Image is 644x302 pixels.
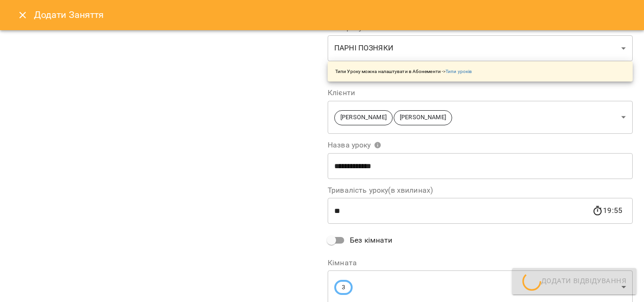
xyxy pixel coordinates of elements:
[328,141,381,149] span: Назва уроку
[328,24,633,32] label: Тип Уроку
[328,35,633,62] div: ПАРНІ ПОЗНЯКИ
[335,68,472,75] p: Типи Уроку можна налаштувати в Абонементи ->
[394,113,452,122] span: [PERSON_NAME]
[350,235,393,246] span: Без кімнати
[335,113,392,122] span: [PERSON_NAME]
[328,259,633,267] label: Кімната
[11,4,34,26] button: Close
[328,89,633,97] label: Клієнти
[336,283,351,292] span: 3
[328,187,633,194] label: Тривалість уроку(в хвилинах)
[328,100,633,134] div: [PERSON_NAME][PERSON_NAME]
[374,141,381,149] svg: Вкажіть назву уроку або виберіть клієнтів
[446,69,472,74] a: Типи уроків
[34,8,633,22] h6: Додати Заняття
